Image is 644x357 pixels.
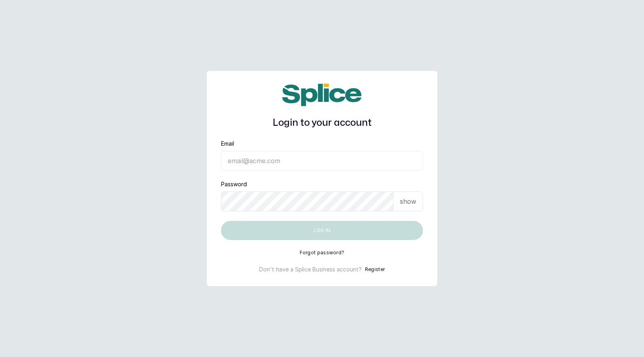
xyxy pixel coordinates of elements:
[259,265,362,273] p: Don't have a Splice Business account?
[221,116,423,130] h1: Login to your account
[221,151,423,171] input: email@acme.com
[221,180,247,188] label: Password
[300,250,345,256] button: Forgot password?
[221,140,234,148] label: Email
[221,221,423,240] button: Log in
[365,265,385,273] button: Register
[400,197,416,206] p: show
